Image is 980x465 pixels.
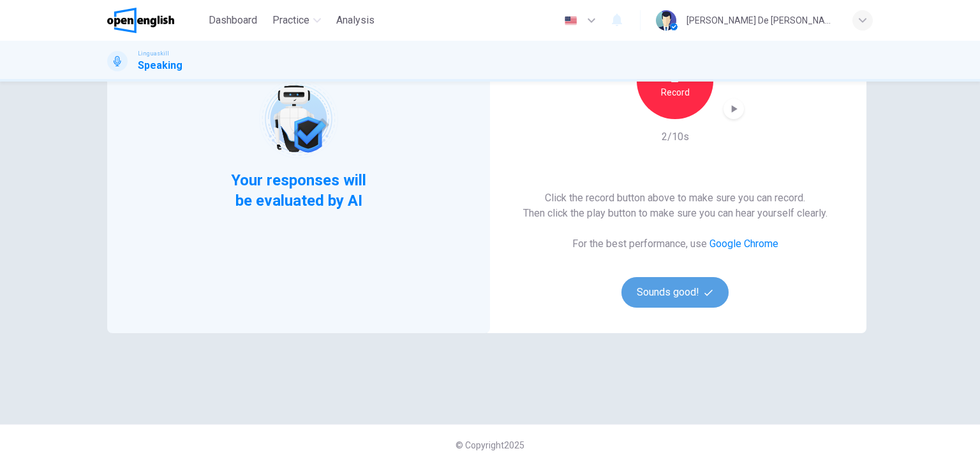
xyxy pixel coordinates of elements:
[272,13,309,28] span: Practice
[709,238,778,250] a: Google Chrome
[138,58,182,73] h1: Speaking
[687,13,837,28] div: [PERSON_NAME] De [PERSON_NAME]
[107,8,204,33] a: OpenEnglish logo
[656,10,676,31] img: Profile picture
[267,9,326,32] button: Practice
[661,85,690,100] h6: Record
[523,190,828,221] h6: Click the record button above to make sure you can record. Then click the play button to make sur...
[336,13,375,28] span: Analysis
[456,440,524,450] span: © Copyright 2025
[331,9,380,32] button: Analysis
[662,129,689,145] h6: 2/10s
[209,13,257,28] span: Dashboard
[621,277,729,308] button: Sounds good!
[563,16,579,25] img: en
[572,236,778,252] h6: For the best performance, use
[258,78,339,159] img: robot icon
[138,49,169,58] span: Linguaskill
[107,8,174,33] img: OpenEnglish logo
[221,170,376,211] span: Your responses will be evaluated by AI
[204,9,262,32] button: Dashboard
